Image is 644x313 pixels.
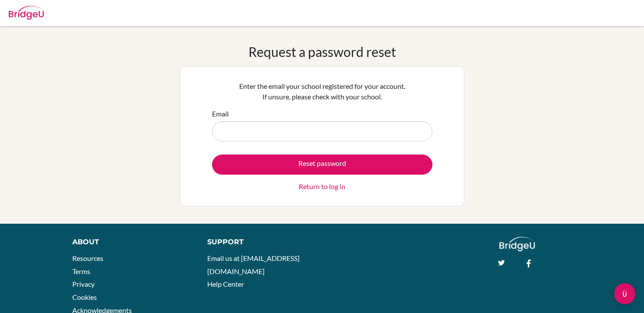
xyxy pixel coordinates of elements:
a: Email us at [EMAIL_ADDRESS][DOMAIN_NAME] [207,254,300,275]
a: Help Center [207,280,244,288]
a: Privacy [72,280,95,288]
a: Return to log in [299,181,345,192]
label: Email [212,109,229,119]
h1: Request a password reset [248,44,396,60]
div: About [72,237,188,247]
img: logo_white@2x-f4f0deed5e89b7ecb1c2cc34c3e3d731f90f0f143d5ea2071677605dd97b5244.png [499,237,535,251]
button: Reset password [212,155,432,175]
a: Resources [72,254,103,262]
img: Bridge-U [9,6,44,20]
p: Enter the email your school registered for your account. If unsure, please check with your school. [212,81,432,102]
a: Cookies [72,293,97,301]
div: Support [207,237,313,247]
div: Open Intercom Messenger [614,283,635,304]
a: Terms [72,267,90,275]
